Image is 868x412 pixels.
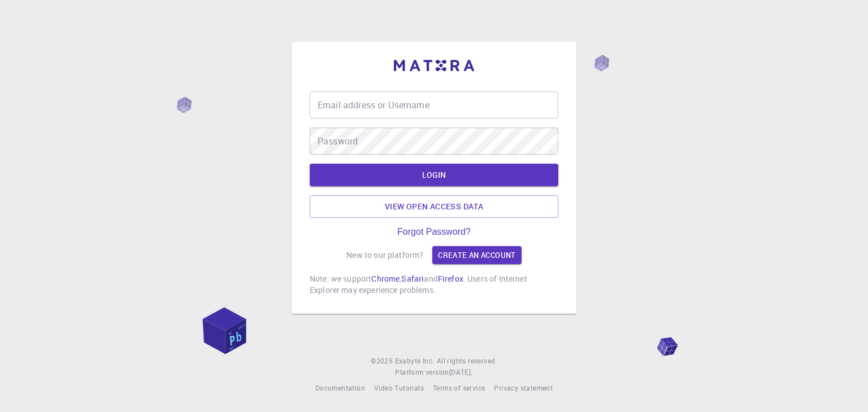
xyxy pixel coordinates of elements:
span: [DATE] . [449,367,473,376]
a: Privacy statement [494,383,553,394]
p: New to our platform? [346,249,423,261]
span: Exabyte Inc. [395,356,435,365]
span: All rights reserved. [437,356,497,367]
span: Platform version [395,367,449,378]
span: Privacy statement [494,383,553,392]
span: Documentation [315,383,365,392]
a: Video Tutorials [374,383,424,394]
a: [DATE]. [449,367,473,378]
a: View open access data [310,195,558,218]
a: Forgot Password? [397,227,471,237]
span: © 2025 [371,356,394,367]
a: Documentation [315,383,365,394]
a: Firefox [438,273,463,284]
a: Chrome [371,273,400,284]
a: Exabyte Inc. [395,356,435,367]
a: Terms of service [433,383,485,394]
p: Note: we support , and . Users of Internet Explorer may experience problems. [310,273,558,296]
span: Video Tutorials [374,383,424,392]
button: LOGIN [310,164,558,186]
a: Create an account [432,246,521,264]
a: Safari [401,273,424,284]
span: Terms of service [433,383,485,392]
